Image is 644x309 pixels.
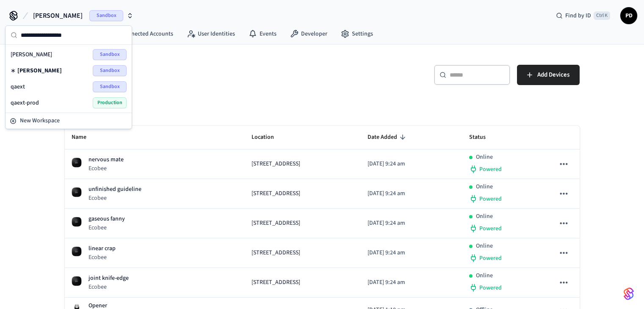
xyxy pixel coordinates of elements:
[88,185,141,194] p: unfinished guideline
[88,194,141,202] p: Ecobee
[252,219,300,228] span: [STREET_ADDRESS]
[103,26,180,41] a: Connected Accounts
[476,271,493,280] p: Online
[88,283,129,291] p: Ecobee
[72,246,82,257] img: ecobee_lite_3
[517,65,580,85] button: Add Devices
[479,224,502,233] span: Powered
[252,248,300,257] span: [STREET_ADDRESS]
[594,11,610,20] span: Ctrl K
[621,8,636,23] span: PD
[624,287,634,301] img: SeamLogoGradient.69752ec5.svg
[368,189,456,198] p: [DATE] 9:24 am
[476,242,493,251] p: Online
[88,155,124,164] p: nervous mate
[11,99,39,107] span: qaext-prod
[72,276,82,286] img: ecobee_lite_3
[72,157,82,168] img: ecobee_lite_3
[565,11,591,20] span: Find by ID
[65,65,317,82] h5: Devices
[283,26,334,41] a: Developer
[6,45,132,113] div: Suggestions
[88,215,125,223] p: gaseous fanny
[93,65,127,76] span: Sandbox
[479,195,502,203] span: Powered
[479,165,502,174] span: Powered
[479,254,502,262] span: Powered
[33,11,83,21] span: [PERSON_NAME]
[368,219,456,228] p: [DATE] 9:24 am
[549,8,617,23] div: Find by IDCtrl K
[88,274,129,283] p: joint knife-edge
[88,244,116,253] p: linear crap
[252,160,300,168] span: [STREET_ADDRESS]
[368,131,408,144] span: Date Added
[17,66,62,75] span: [PERSON_NAME]
[11,50,52,59] span: [PERSON_NAME]
[252,278,300,287] span: [STREET_ADDRESS]
[537,69,569,80] span: Add Devices
[476,212,493,221] p: Online
[20,116,60,125] span: New Workspace
[368,160,456,168] p: [DATE] 9:24 am
[88,164,124,173] p: Ecobee
[89,10,123,21] span: Sandbox
[334,26,380,41] a: Settings
[72,187,82,197] img: ecobee_lite_3
[6,114,131,128] button: New Workspace
[88,253,116,262] p: Ecobee
[252,131,285,144] span: Location
[469,131,497,144] span: Status
[72,217,82,227] img: ecobee_lite_3
[242,26,283,41] a: Events
[252,189,300,198] span: [STREET_ADDRESS]
[368,278,456,287] p: [DATE] 9:24 am
[180,26,242,41] a: User Identities
[479,284,502,292] span: Powered
[11,83,25,91] span: qaext
[93,49,127,60] span: Sandbox
[93,97,127,108] span: Production
[93,81,127,92] span: Sandbox
[72,131,97,144] span: Name
[620,7,637,24] button: PD
[88,223,125,232] p: Ecobee
[476,182,493,191] p: Online
[476,153,493,162] p: Online
[368,248,456,257] p: [DATE] 9:24 am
